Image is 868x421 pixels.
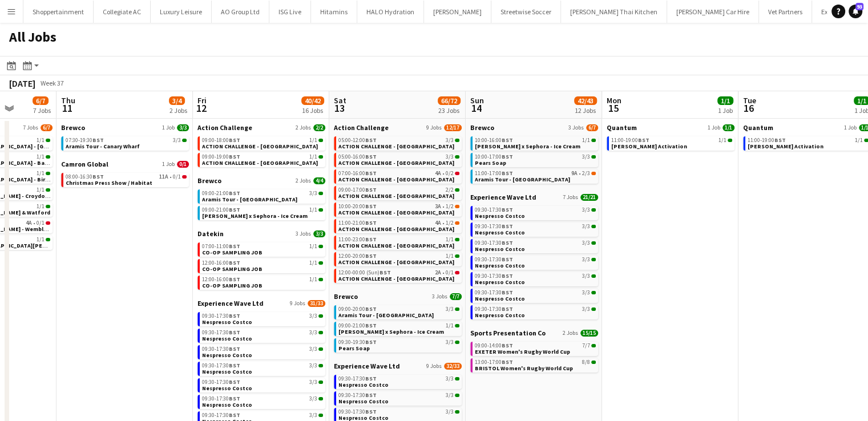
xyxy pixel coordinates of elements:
[94,1,151,23] button: Collegiate AC
[491,1,561,23] button: Streetwise Soccer
[855,3,863,10] span: 93
[269,1,311,23] button: ISG Live
[424,1,491,23] button: [PERSON_NAME]
[357,1,424,23] button: HALO Hydration
[38,79,66,87] span: Week 37
[151,1,212,23] button: Luxury Leisure
[23,1,94,23] button: Shoppertainment
[212,1,269,23] button: AO Group Ltd
[311,1,357,23] button: Hitamins
[667,1,759,23] button: [PERSON_NAME] Car Hire
[9,78,35,89] div: [DATE]
[849,5,862,18] a: 93
[561,1,667,23] button: [PERSON_NAME] Thai Kitchen
[759,1,812,23] button: Vet Partners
